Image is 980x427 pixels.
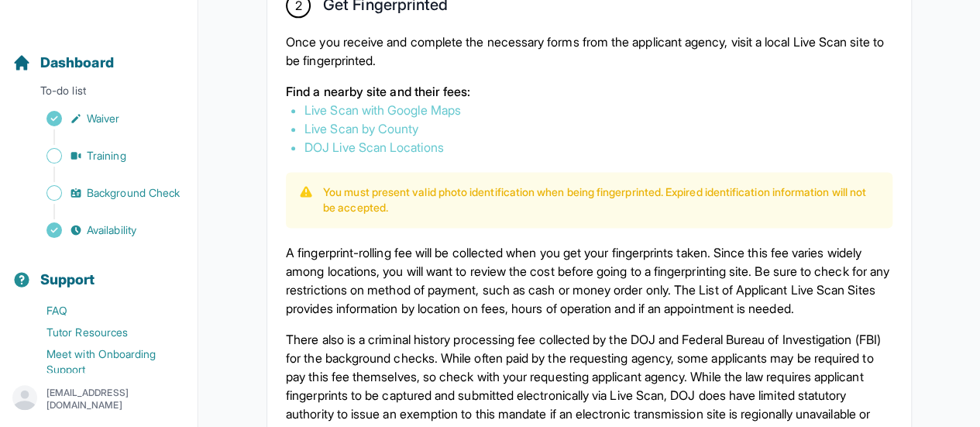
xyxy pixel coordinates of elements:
[304,121,418,136] a: Live Scan by County
[12,343,198,381] a: Meet with Onboarding Support
[12,219,198,241] a: Availability
[304,102,461,118] a: Live Scan with Google Maps
[323,184,880,215] p: You must present valid photo identification when being fingerprinted. Expired identification info...
[40,269,95,291] span: Support
[286,33,892,70] p: Once you receive and complete the necessary forms from the applicant agency, visit a local Live S...
[6,83,191,105] p: To-do list
[87,111,119,126] span: Waiver
[6,244,191,297] button: Support
[286,82,892,101] p: Find a nearby site and their fees:
[12,322,198,343] a: Tutor Resources
[12,182,198,204] a: Background Check
[87,222,136,238] span: Availability
[304,139,444,155] a: DOJ Live Scan Locations
[6,27,191,80] button: Dashboard
[12,108,198,129] a: Waiver
[12,145,198,167] a: Training
[12,300,198,322] a: FAQ
[87,148,126,164] span: Training
[12,385,185,413] button: [EMAIL_ADDRESS][DOMAIN_NAME]
[40,52,114,74] span: Dashboard
[12,52,114,74] a: Dashboard
[87,185,180,201] span: Background Check
[286,243,892,318] p: A fingerprint-rolling fee will be collected when you get your fingerprints taken. Since this fee ...
[46,387,185,412] p: [EMAIL_ADDRESS][DOMAIN_NAME]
